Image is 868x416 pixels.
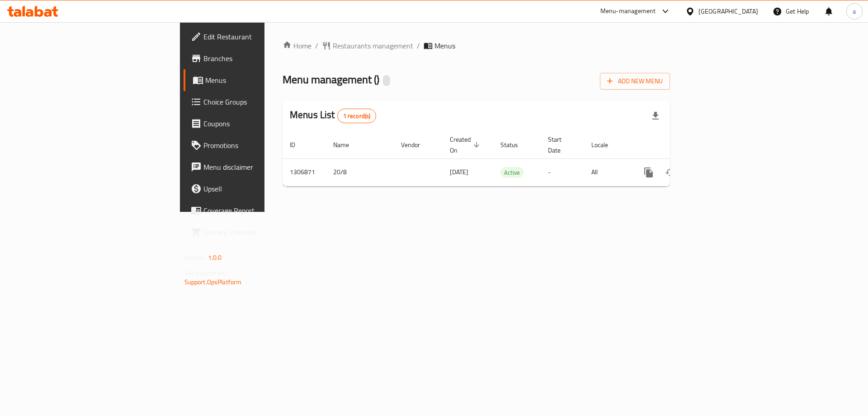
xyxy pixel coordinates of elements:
[853,6,856,16] span: a
[584,158,631,186] td: All
[184,113,325,134] a: Coupons
[203,162,318,172] span: Menu disclaimer
[184,267,226,279] span: Get support on:
[203,227,318,238] span: Grocery Checklist
[184,156,325,178] a: Menu disclaimer
[184,252,207,263] span: Version:
[450,134,482,156] span: Created On
[500,167,524,178] span: Active
[184,178,325,200] a: Upsell
[203,140,318,151] span: Promotions
[184,276,242,288] a: Support.OpsPlatform
[500,139,530,150] span: Status
[290,108,376,123] h2: Menus List
[184,221,325,243] a: Grocery Checklist
[283,69,379,90] span: Menu management ( )
[631,131,732,159] th: Actions
[600,6,656,17] div: Menu-management
[184,134,325,156] a: Promotions
[660,162,681,183] button: Change Status
[450,166,468,178] span: [DATE]
[203,53,318,64] span: Branches
[600,73,670,90] button: Add New Menu
[337,109,377,123] div: Total records count
[417,40,420,51] li: /
[290,139,307,150] span: ID
[548,134,573,156] span: Start Date
[283,131,732,186] table: enhanced table
[698,6,758,16] div: [GEOGRAPHIC_DATA]
[203,31,318,42] span: Edit Restaurant
[333,139,361,150] span: Name
[591,139,620,150] span: Locale
[434,40,455,51] span: Menus
[541,158,584,186] td: -
[203,183,318,194] span: Upsell
[338,112,376,120] span: 1 record(s)
[184,200,325,221] a: Coverage Report
[326,158,394,186] td: 20/8
[203,96,318,107] span: Choice Groups
[645,105,666,127] div: Export file
[208,252,222,263] span: 1.0.0
[205,75,318,86] span: Menus
[184,69,325,91] a: Menus
[184,26,325,48] a: Edit Restaurant
[283,40,670,51] nav: breadcrumb
[322,40,413,51] a: Restaurants management
[203,205,318,216] span: Coverage Report
[184,91,325,113] a: Choice Groups
[401,139,432,150] span: Vendor
[500,167,524,178] div: Active
[203,118,318,129] span: Coupons
[607,76,663,87] span: Add New Menu
[333,40,413,51] span: Restaurants management
[184,48,325,69] a: Branches
[638,162,660,183] button: more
